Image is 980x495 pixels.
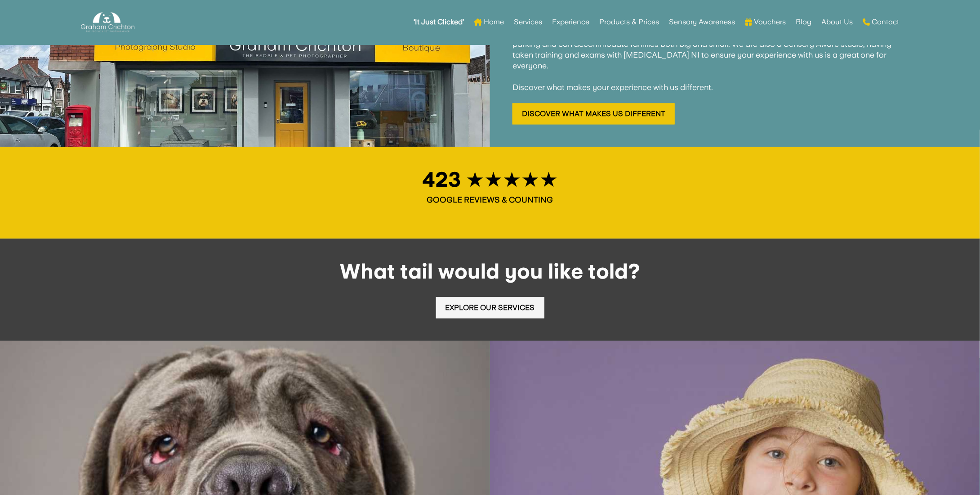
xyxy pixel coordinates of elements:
a: Explore Our Services [436,297,544,318]
strong: ‘It Just Clicked’ [414,19,464,25]
a: Sensory Awareness [669,4,735,40]
a: Home [474,4,504,40]
a: Experience [552,4,589,40]
strong: GOOGLE REVIEWS & COUNTING [427,195,553,204]
a: Blog [796,4,811,40]
a: About Us [821,4,853,40]
a: Discover What Makes Us Different [512,103,675,124]
h1: 423 ★★★★★ [22,169,958,194]
a: Services [514,4,542,40]
img: Graham Crichton Photography Logo - Graham Crichton - Belfast Family & Pet Photography Studio [81,10,134,35]
a: Contact [863,4,899,40]
a: Vouchers [745,4,786,40]
a: Products & Prices [599,4,659,40]
h1: What tail would you like told? [22,261,958,286]
a: ‘It Just Clicked’ [414,4,464,40]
